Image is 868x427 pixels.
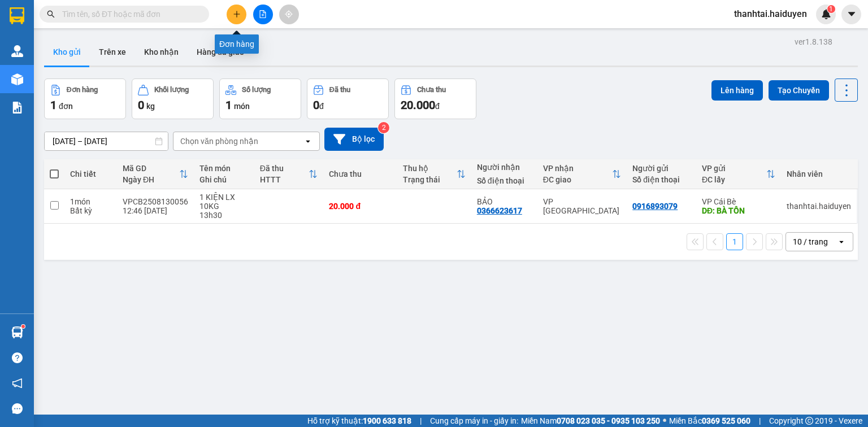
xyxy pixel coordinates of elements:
div: ĐC lấy [702,175,766,184]
svg: open [837,237,846,246]
span: ⚪️ [663,419,666,423]
img: warehouse-icon [11,45,23,57]
button: Chưa thu20.000đ [394,79,476,119]
button: plus [227,5,246,24]
span: notification [12,378,23,389]
span: đơn [59,102,73,111]
div: Đã thu [260,164,309,173]
span: 20.000 [401,98,435,112]
div: 13h30 [199,211,249,220]
div: VP [GEOGRAPHIC_DATA] [543,197,622,215]
img: solution-icon [11,102,23,114]
button: aim [279,5,299,24]
strong: 1900 633 818 [363,416,411,425]
div: ver 1.8.138 [795,36,832,48]
span: món [234,102,250,111]
img: icon-new-feature [821,9,831,19]
div: Đã thu [329,86,350,94]
div: Chưa thu [417,86,446,94]
button: Đơn hàng1đơn [44,79,126,119]
div: Nhân viên [787,169,851,178]
div: 0366623617 [477,206,522,215]
span: caret-down [847,9,857,19]
span: 1 [225,98,232,112]
span: Miền Bắc [669,415,750,427]
div: VPCB2508130056 [123,197,188,206]
span: copyright [805,417,813,425]
div: Chưa thu [329,169,392,178]
span: 1 [829,5,833,13]
div: 12:46 [DATE] [123,206,188,215]
svg: open [303,137,313,146]
span: Cung cấp máy in - giấy in: [430,415,518,427]
th: Toggle SortBy [117,159,194,189]
button: Kho gửi [44,38,90,66]
button: file-add [253,5,273,24]
span: aim [285,10,293,18]
span: plus [233,10,241,18]
th: Toggle SortBy [397,159,471,189]
div: Số điện thoại [632,175,691,184]
strong: 0369 525 060 [702,416,750,425]
span: message [12,403,23,414]
span: | [420,415,422,427]
button: Số lượng1món [219,79,301,119]
span: đ [319,102,324,111]
span: | [759,415,761,427]
div: Số điện thoại [477,176,532,185]
div: Ngày ĐH [123,175,179,184]
input: Select a date range. [45,132,168,150]
div: Số lượng [242,86,271,94]
button: Đã thu0đ [307,79,389,119]
button: Trên xe [90,38,135,66]
sup: 1 [21,325,25,328]
div: Bất kỳ [70,206,111,215]
div: Người gửi [632,164,691,173]
button: Hàng đã giao [188,38,253,66]
span: question-circle [12,352,23,363]
sup: 2 [378,122,389,133]
div: HTTT [260,175,309,184]
div: ĐC giao [543,175,613,184]
div: Thu hộ [403,164,457,173]
div: 1 món [70,197,111,206]
button: Lên hàng [711,80,763,101]
span: thanhtai.haiduyen [725,7,816,21]
div: thanhtai.haiduyen [787,202,851,211]
div: Trạng thái [403,175,457,184]
div: VP nhận [543,164,613,173]
button: Kho nhận [135,38,188,66]
span: Miền Nam [521,415,660,427]
sup: 1 [827,5,835,13]
div: 10 / trang [793,236,828,247]
th: Toggle SortBy [254,159,324,189]
button: Tạo Chuyến [769,80,829,101]
button: caret-down [841,5,861,24]
div: VP gửi [702,164,766,173]
button: Bộ lọc [324,128,384,151]
th: Toggle SortBy [537,159,627,189]
div: Người nhận [477,163,532,172]
div: 20.000 đ [329,202,392,211]
th: Toggle SortBy [696,159,781,189]
div: 1 KIỆN LX 10KG [199,193,249,211]
button: 1 [726,233,743,250]
div: DĐ: BÀ TỒN [702,206,775,215]
span: search [47,10,55,18]
span: 1 [50,98,57,112]
div: Mã GD [123,164,179,173]
div: Đơn hàng [67,86,98,94]
div: Khối lượng [154,86,189,94]
div: 0916893079 [632,202,678,211]
div: BẢO [477,197,532,206]
input: Tìm tên, số ĐT hoặc mã đơn [62,8,196,20]
span: kg [146,102,155,111]
div: Chi tiết [70,169,111,178]
div: VP Cái Bè [702,197,775,206]
img: logo-vxr [10,7,24,24]
div: Ghi chú [199,175,249,184]
span: Hỗ trợ kỹ thuật: [307,415,411,427]
button: Khối lượng0kg [132,79,214,119]
strong: 0708 023 035 - 0935 103 250 [557,416,660,425]
img: warehouse-icon [11,73,23,85]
